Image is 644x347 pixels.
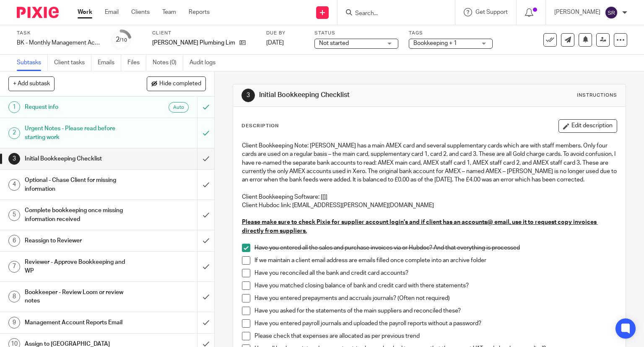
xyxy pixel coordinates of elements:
[25,234,134,247] h1: Reassign to Reviewer
[169,102,189,113] div: Auto
[147,76,206,91] button: Hide completed
[242,193,617,201] p: Client Bookkeeping Software: [[]]
[17,30,101,37] label: Task
[98,55,121,71] a: Emails
[25,286,134,308] h1: Bookkeeper - Review Loom or review notes
[254,319,617,328] p: Have you entered payroll journals and uploaded the payroll reports without a password?
[266,40,284,46] span: [DATE]
[152,30,256,37] label: Client
[25,101,134,113] h1: Request info
[8,179,20,191] div: 4
[116,35,127,45] div: 2
[8,261,20,273] div: 7
[131,8,150,16] a: Clients
[25,152,134,165] h1: Initial Bookkeeping Checklist
[78,8,92,16] a: Work
[241,89,255,102] div: 3
[25,122,134,144] h1: Urgent Notes - Please read before starting work
[242,142,617,184] p: Client Bookkeeping Note: [PERSON_NAME] has a main AMEX card and several supplementary cards which...
[25,316,134,329] h1: Management Account Reports Email
[254,256,617,265] p: If we maintain a client email address are emails filled once complete into an archive folder
[605,6,618,19] img: svg%3E
[558,119,617,133] button: Edit description
[8,317,20,329] div: 9
[54,55,91,71] a: Client tasks
[241,123,279,129] p: Description
[8,235,20,247] div: 6
[8,76,55,91] button: + Add subtask
[259,91,447,100] h1: Initial Bookkeeping Checklist
[162,8,176,16] a: Team
[152,39,235,47] p: [PERSON_NAME] Plumbing Limited
[314,30,398,37] label: Status
[8,101,20,113] div: 1
[409,30,493,37] label: Tags
[25,204,134,226] h1: Complete bookkeeping once missing information received
[189,8,210,16] a: Reports
[242,201,617,210] p: Client Hubdoc link: [EMAIL_ADDRESS][PERSON_NAME][DOMAIN_NAME]
[119,38,127,42] small: /10
[159,81,201,87] span: Hide completed
[153,55,183,71] a: Notes (0)
[17,7,59,18] img: Pixie
[25,174,134,195] h1: Optional - Chase Client for missing information
[475,9,508,15] span: Get Support
[354,10,430,18] input: Search
[25,256,134,277] h1: Reviewer - Approve Bookkeeping and WP
[254,269,617,277] p: Have you reconciled all the bank and credit card accounts?
[254,332,617,340] p: Please check that expenses are allocated as per previous trend
[105,8,119,16] a: Email
[8,153,20,165] div: 3
[17,55,48,71] a: Subtasks
[319,40,349,46] span: Not started
[8,127,20,139] div: 2
[413,40,457,46] span: Bookkeeping + 1
[254,294,617,302] p: Have you entered prepayments and accruals journals? (Often not required)
[577,92,617,99] div: Instructions
[254,281,617,290] p: Have you matched closing balance of bank and credit card with there statements?
[190,55,222,71] a: Audit logs
[554,8,600,16] p: [PERSON_NAME]
[254,307,617,315] p: Have you asked for the statements of the main suppliers and reconciled these?
[242,219,598,234] u: Please make sure to check Pixie for supplier account login's and if client has an accounts@ email...
[266,30,304,37] label: Due by
[8,209,20,221] div: 5
[8,291,20,302] div: 8
[17,39,101,47] div: BK - Monthly Management Accounts
[254,244,617,252] p: Have you entered all the sales and purchase invoices via or Hubdoc? And that everything is processed
[127,55,146,71] a: Files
